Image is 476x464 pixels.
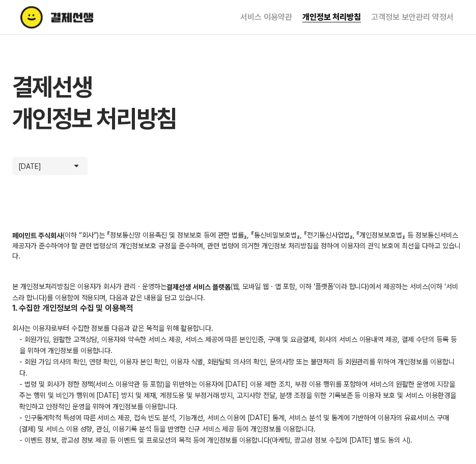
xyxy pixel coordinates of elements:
[12,303,464,314] h2: 1. 수집한 개인정보의 수집 및 이용목적
[18,161,49,171] p: [DATE]
[12,334,464,356] p: - 회원가입, 원활한 고객상담, 이용자와 약속한 서비스 제공, 서비스 제공에 따른 본인인증, 구매 및 요금결제, 회사의 서비스 이용내역 제공, 결제 수단의 등록 등을 위하여 ...
[12,323,464,446] div: 회사는 이용자로부터 수집한 정보를 다음과 같은 목적을 위해 활용합니다.
[371,12,454,22] a: 고객정보 보안관리 약정서
[12,434,464,446] p: - 이벤트 정보, 광고성 정보 제공 등 이벤트 및 프로모션의 목적 등에 개인정보를 이용합니다(마케팅, 광고성 정보 수집에 [DATE] 별도 동의 시).
[12,231,63,240] b: 페이민트 주식회사
[12,412,464,434] p: - 인구통계학적 특성에 따른 서비스 제공, 접속 빈도 분석, 기능개선, 서비스 이용에 [DATE] 통계, 서비스 분석 및 통계에 기반하여 이용자의 유료서비스 구매(결제) 및 ...
[12,356,464,379] p: - 회원 가입 의사의 확인, 연령 확인, 이용자 본인 확인, 이용자 식별, 회원탈퇴 의사의 확인, 문의사항 또는 불만처리 등 회원관리를 위하여 개인정보를 이용합니다.
[20,6,137,28] img: terms logo
[240,12,292,22] a: 서비스 이용약관
[12,157,88,175] button: [DATE]
[302,12,361,22] a: 개인정보 처리방침
[71,161,81,171] img: arrow icon
[12,379,464,412] p: - 법령 및 회사가 정한 정책(서비스 이용약관 등 포함)을 위반하는 이용자에 [DATE] 이용 제한 조치, 부정 이용 행위를 포함하여 서비스의 원활한 운영에 지장을 주는 행위...
[12,71,464,134] h1: 결제선생 개인정보 처리방침
[166,283,231,292] b: 결제선생 서비스 플랫폼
